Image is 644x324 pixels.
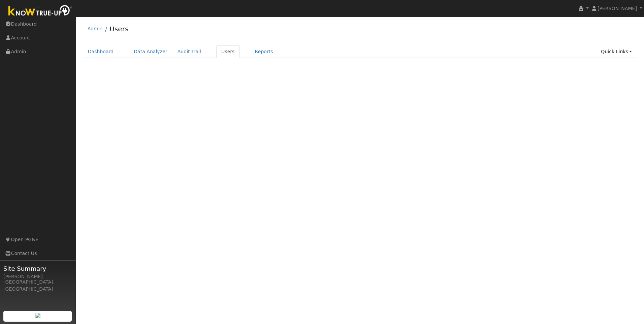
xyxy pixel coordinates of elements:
img: retrieve [35,313,40,318]
a: Users [216,45,240,58]
div: [PERSON_NAME] [3,273,72,280]
div: [GEOGRAPHIC_DATA], [GEOGRAPHIC_DATA] [3,279,72,293]
span: Site Summary [3,264,72,273]
a: Admin [88,26,103,31]
a: Reports [250,45,278,58]
a: Dashboard [83,45,119,58]
a: Data Analyzer [129,45,172,58]
a: Quick Links [596,45,637,58]
span: [PERSON_NAME] [598,6,637,11]
a: Audit Trail [172,45,206,58]
img: Know True-Up [5,4,76,19]
a: Users [109,25,128,33]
